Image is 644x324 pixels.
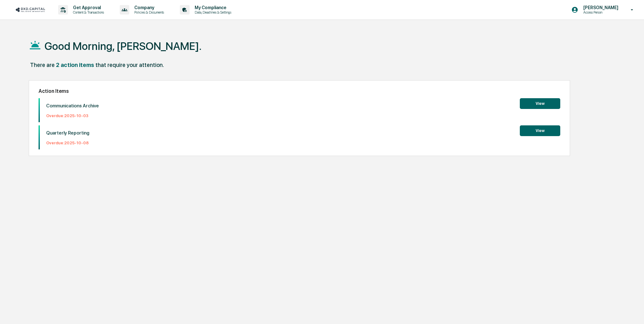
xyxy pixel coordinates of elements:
[578,5,622,10] p: [PERSON_NAME]
[46,103,99,109] p: Communications Archive
[68,5,107,10] p: Get Approval
[129,5,167,10] p: Company
[68,10,107,15] p: Content & Transactions
[190,5,234,10] p: My Compliance
[46,113,99,118] p: Overdue: 2025-10-03
[45,40,202,52] h1: Good Morning, [PERSON_NAME].
[39,88,560,94] h2: Action Items
[520,127,560,133] a: View
[56,62,94,68] div: 2 action items
[46,141,89,145] p: Overdue: 2025-10-08
[578,10,622,15] p: Access Person
[46,130,89,136] p: Quarterly Reporting
[190,10,234,15] p: Data, Deadlines & Settings
[520,125,560,136] button: View
[520,98,560,109] button: View
[129,10,167,15] p: Policies & Documents
[30,62,55,68] div: There are
[520,100,560,106] a: View
[95,62,164,68] div: that require your attention.
[15,7,46,13] img: logo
